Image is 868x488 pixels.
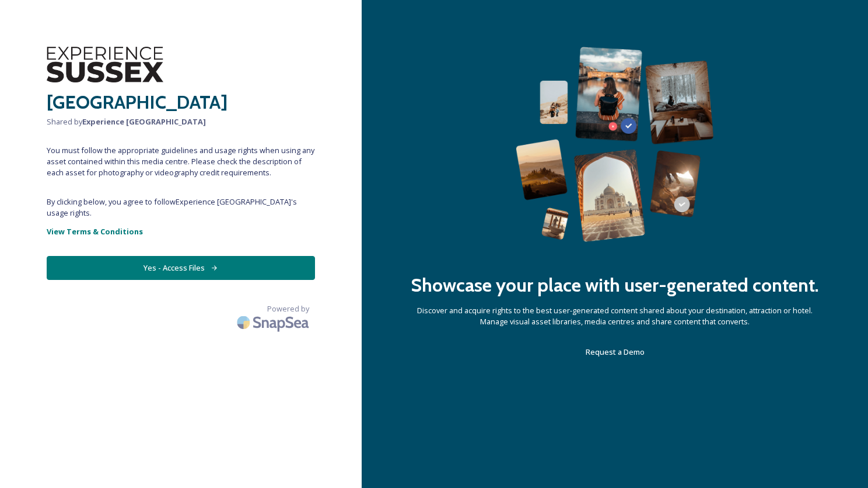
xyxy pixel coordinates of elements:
[47,116,315,127] span: Shared by
[47,196,315,219] span: By clicking below, you agree to follow Experience [GEOGRAPHIC_DATA] 's usage rights.
[408,305,821,327] span: Discover and acquire rights to the best user-generated content shared about your destination, att...
[267,303,309,314] span: Powered by
[411,271,819,299] h2: Showcase your place with user-generated content.
[586,345,645,359] a: Request a Demo
[233,309,315,336] img: SnapSea Logo
[586,347,645,357] span: Request a Demo
[47,256,315,280] button: Yes - Access Files
[82,116,206,127] strong: Experience [GEOGRAPHIC_DATA]
[47,224,315,238] a: View Terms & Conditions
[516,47,715,242] img: 63b42ca75bacad526042e722_Group%20154-p-800.png
[47,88,315,116] h2: [GEOGRAPHIC_DATA]
[47,145,315,179] span: You must follow the appropriate guidelines and usage rights when using any asset contained within...
[47,47,163,82] img: WSCC%20ES%20Logo%20-%20Primary%20-%20Black.png
[47,226,143,237] strong: View Terms & Conditions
